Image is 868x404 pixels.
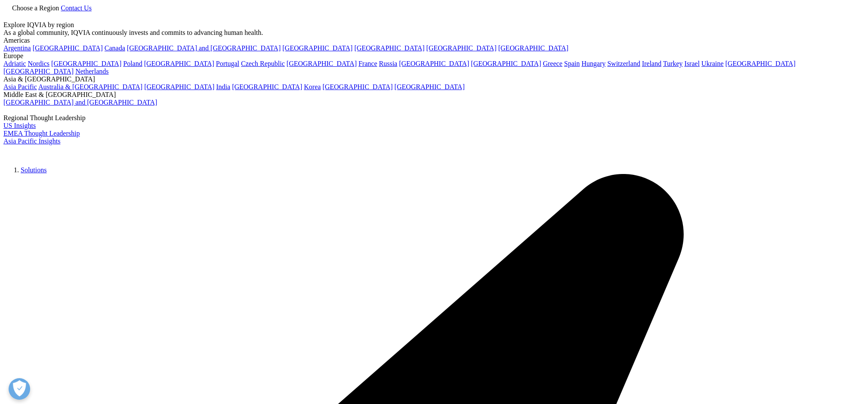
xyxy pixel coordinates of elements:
a: [GEOGRAPHIC_DATA] [471,60,541,67]
div: Americas [3,37,865,44]
a: [GEOGRAPHIC_DATA] [395,83,465,90]
a: [GEOGRAPHIC_DATA] [426,44,497,52]
a: [GEOGRAPHIC_DATA] [725,60,795,67]
a: Solutions [21,166,46,174]
a: Portugal [216,60,239,67]
div: Middle East & [GEOGRAPHIC_DATA] [3,91,865,99]
div: Europe [3,52,865,60]
a: Adriatic [3,60,26,67]
a: [GEOGRAPHIC_DATA] [399,60,469,67]
a: [GEOGRAPHIC_DATA] [3,68,74,75]
div: Regional Thought Leadership [3,114,865,122]
div: Explore IQVIA by region [3,21,865,29]
a: [GEOGRAPHIC_DATA] [498,44,568,52]
a: [GEOGRAPHIC_DATA] [232,83,302,90]
span: Choose a Region [12,4,59,12]
a: France [358,60,377,67]
a: Australia & [GEOGRAPHIC_DATA] [38,83,142,90]
a: Spain [564,60,580,67]
div: As a global community, IQVIA continuously invests and commits to advancing human health. [3,29,865,37]
a: Israel [684,60,700,67]
a: EMEA Thought Leadership [3,130,80,137]
a: [GEOGRAPHIC_DATA] [144,60,214,67]
button: Open Preferences [9,378,30,400]
a: Switzerland [607,60,640,67]
a: [GEOGRAPHIC_DATA] [144,83,214,90]
a: [GEOGRAPHIC_DATA] [287,60,357,67]
a: US Insights [3,122,36,129]
a: Asia Pacific Insights [3,137,60,145]
a: Netherlands [75,68,108,75]
a: Korea [304,83,321,90]
a: [GEOGRAPHIC_DATA] and [GEOGRAPHIC_DATA] [3,99,157,106]
a: [GEOGRAPHIC_DATA] [354,44,424,52]
a: India [216,83,230,90]
a: Nordics [28,60,49,67]
a: Ukraine [701,60,724,67]
a: [GEOGRAPHIC_DATA] [282,44,352,52]
a: [GEOGRAPHIC_DATA] and [GEOGRAPHIC_DATA] [127,44,281,52]
div: Asia & [GEOGRAPHIC_DATA] [3,75,865,83]
a: Czech Republic [241,60,285,67]
a: Turkey [663,60,683,67]
a: Argentina [3,44,31,52]
a: Greece [543,60,562,67]
a: [GEOGRAPHIC_DATA] [33,44,103,52]
a: Canada [105,44,125,52]
a: [GEOGRAPHIC_DATA] [51,60,121,67]
a: [GEOGRAPHIC_DATA] [322,83,392,90]
a: Ireland [642,60,661,67]
a: Hungary [581,60,605,67]
a: Contact Us [61,4,92,12]
a: Poland [123,60,142,67]
a: Russia [379,60,398,67]
a: Asia Pacific [3,83,37,90]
